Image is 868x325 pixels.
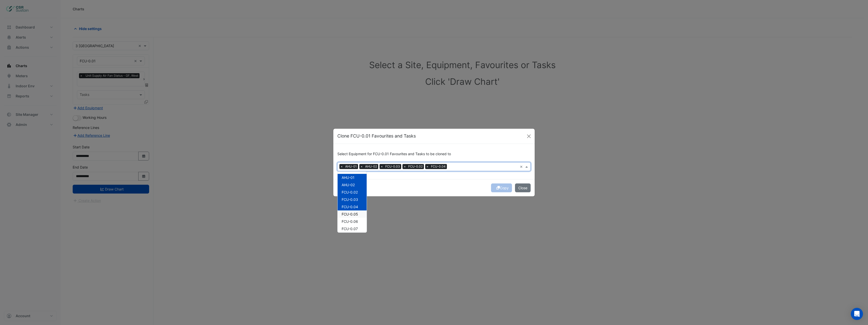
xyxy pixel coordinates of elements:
[359,164,364,169] span: ×
[342,190,358,194] span: FCU-0.02
[425,164,430,169] span: ×
[364,164,378,169] span: AHU-02
[342,183,355,187] span: AHU-02
[337,152,531,156] h6: Select Equipment for FCU-0.01 Favourites and Tasks to be cloned to
[520,164,524,169] span: Clear
[342,212,358,216] span: FCU-0.05
[402,164,407,169] span: ×
[342,197,358,202] span: FCU-0.03
[515,183,531,192] button: Close
[339,164,344,169] span: ×
[379,164,384,169] span: ×
[342,205,358,209] span: FCU-0.04
[342,219,358,224] span: FCU-0.06
[344,164,358,169] span: AHU-01
[407,164,424,169] span: FCU-0.02
[384,164,401,169] span: FCU-0.03
[338,172,367,232] div: Options List
[851,308,863,320] div: Open Intercom Messenger
[342,175,355,180] span: AHU-01
[525,132,533,140] button: Close
[430,164,447,169] span: FCU-0.04
[342,227,358,231] span: FCU-0.07
[337,133,416,139] h5: Clone FCU-0.01 Favourites and Tasks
